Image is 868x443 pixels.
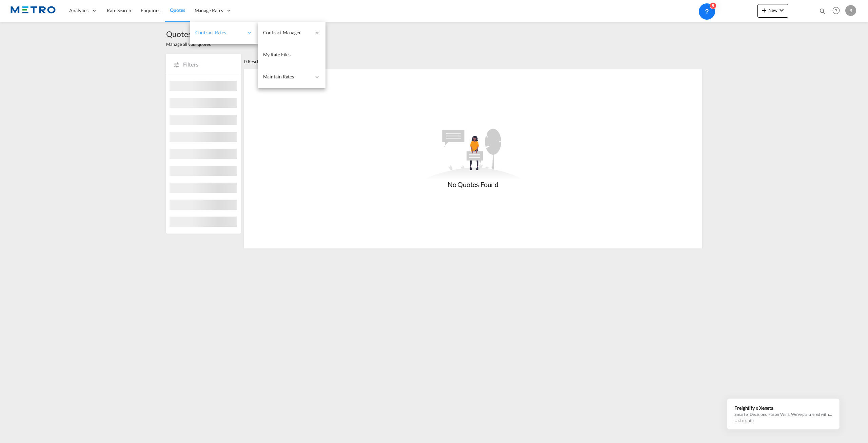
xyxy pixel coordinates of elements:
[760,6,768,14] md-icon: icon-plus 400-fg
[757,4,788,18] button: icon-plus 400-fgNewicon-chevron-down
[10,3,56,18] img: 25181f208a6c11efa6aa1bf80d4cef53.png
[819,7,826,15] md-icon: icon-magnify
[422,129,524,180] md-icon: assets/icons/custom/empty_quotes.svg
[819,7,826,18] div: icon-magnify
[760,7,786,13] span: New
[422,180,524,189] div: No Quotes Found
[830,5,842,16] span: Help
[845,5,856,16] div: B
[183,61,234,68] span: Filters
[166,29,211,39] span: Quotes
[258,44,325,66] a: My Rate Files
[258,66,325,88] div: Maintain Rates
[777,6,786,14] md-icon: icon-chevron-down
[195,7,223,14] span: Manage Rates
[170,7,185,13] span: Quotes
[263,29,311,36] span: Contract Manager
[244,54,275,69] div: 0 Results Found
[190,22,258,44] div: Contract Rates
[263,73,311,80] span: Maintain Rates
[263,52,291,57] span: My Rate Files
[166,41,211,47] span: Manage all your quotes
[141,7,160,13] span: Enquiries
[69,7,88,14] span: Analytics
[258,22,325,44] div: Contract Manager
[195,29,243,36] span: Contract Rates
[830,5,845,17] div: Help
[107,7,131,13] span: Rate Search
